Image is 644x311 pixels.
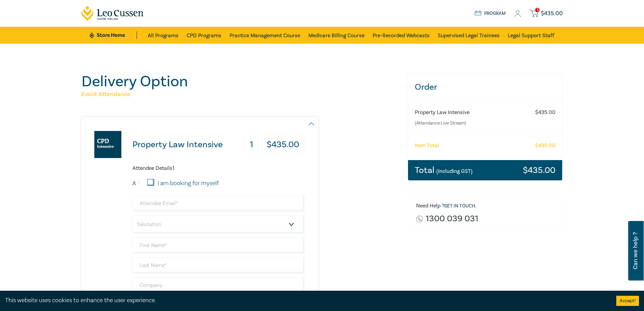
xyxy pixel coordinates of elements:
h5: Event Attendance [81,90,400,98]
h3: Total [415,166,473,175]
label: I am booking for myself. [158,179,220,188]
h3: Order [408,73,563,101]
h6: Need Help ? . [416,203,557,209]
input: Attendee Email* [133,195,305,212]
a: Practice Management Course [230,27,300,44]
h3: Property Law Intensive [133,140,223,149]
a: All Programs [148,27,178,44]
h6: $ 435.00 [535,109,555,116]
h6: Property Law Intensive [415,109,529,116]
h3: 1 [244,135,259,154]
small: (Including GST) [436,168,473,175]
small: 1 [138,181,140,186]
a: 1300 039 031 [426,214,478,223]
a: Store Home [90,31,137,39]
a: Medicare Billing Course [308,27,364,44]
a: Supervised Legal Trainees [438,27,500,44]
a: Pre-Recorded Webcasts [373,27,430,44]
a: CPD Programs [187,27,221,44]
a: Get in touch [444,203,475,209]
span: 1 [535,8,540,12]
h3: $ 435.00 [523,166,555,175]
input: First Name* [133,237,305,253]
a: Legal Support Staff [508,27,554,44]
button: Accept cookies [616,296,639,306]
input: Company [133,277,305,293]
h6: $ 435.00 [535,142,555,149]
img: Property Law Intensive [94,131,121,158]
h1: Delivery Option [81,73,400,90]
h3: $ 435.00 [261,135,305,154]
h6: Attendee Details 1 [133,165,305,172]
a: Program [475,10,506,17]
small: (Attendance: Live Stream ) [415,120,529,127]
span: $ 435.00 [541,10,563,17]
div: This website uses cookies to enhance the user experience. [5,296,606,305]
input: Last Name* [133,257,305,273]
span: Can we help ? [632,225,639,276]
h6: Item Total [415,142,439,149]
